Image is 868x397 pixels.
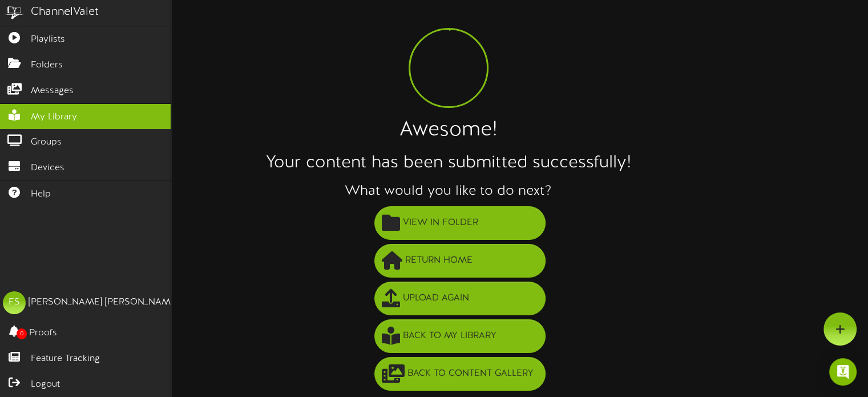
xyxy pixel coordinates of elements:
[31,162,64,175] span: Devices
[374,244,546,278] button: Return Home
[31,111,77,124] span: My Library
[374,282,546,315] button: Upload Again
[29,154,868,173] h2: Your content has been submitted successfully!
[31,352,100,366] span: Feature Tracking
[374,319,546,353] button: Back to My Library
[374,357,546,391] button: Back to Content Gallery
[3,291,26,314] div: FS
[405,364,536,383] span: Back to Content Gallery
[400,289,472,308] span: Upload Again
[29,327,57,340] span: Proofs
[829,358,857,386] div: Open Intercom Messenger
[400,327,499,346] span: Back to My Library
[29,119,868,142] h1: Awesome!
[400,214,481,232] span: View in Folder
[31,378,60,391] span: Logout
[29,296,179,309] div: [PERSON_NAME] [PERSON_NAME]
[29,184,868,199] h3: What would you like to do next?
[31,85,74,98] span: Messages
[31,59,63,72] span: Folders
[31,136,62,149] span: Groups
[17,328,27,339] span: 0
[31,4,99,21] div: ChannelValet
[31,188,51,201] span: Help
[402,251,475,270] span: Return Home
[374,206,546,240] button: View in Folder
[31,33,65,46] span: Playlists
